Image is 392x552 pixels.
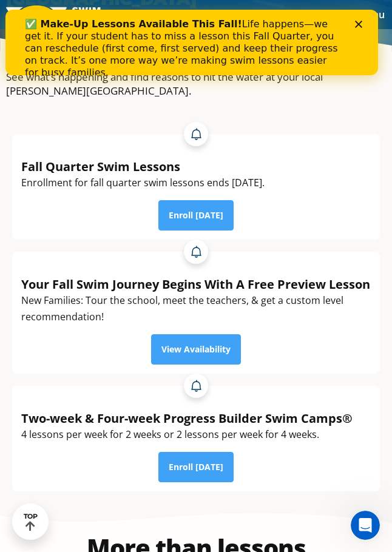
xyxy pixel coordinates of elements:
[6,52,386,116] div: See what’s happening and find reasons to hit the water at your local [PERSON_NAME][GEOGRAPHIC_DATA].
[21,276,371,292] div: Your Fall Swim Journey Begins With A Free Preview Lesson
[21,292,371,325] div: New Families: Tour the school, meet the teachers, & get a custom level recommendation!
[350,11,362,18] div: Close
[6,5,110,24] img: FOSS Swim School Logo
[24,513,38,531] div: TOP
[21,410,353,426] div: Two-week & Four-week Progress Builder Swim Camps®
[19,8,334,69] div: Life happens—we get it. If your student has to miss a lesson this Fall Quarter, you can reschedul...
[19,8,237,20] b: ✅ Make-Up Lessons Available This Fall!
[158,200,234,231] a: Enroll [DATE]
[351,511,380,540] iframe: Intercom live chat
[5,10,378,75] iframe: Intercom live chat banner
[351,5,392,24] button: Toggle navigation
[151,334,241,365] a: View Availability
[358,8,385,21] span: Menu
[21,426,353,443] div: 4 lessons per week for 2 weeks or 2 lessons per week for 4 weeks.
[21,175,265,191] div: Enrollment for fall quarter swim lessons ends [DATE].
[21,158,265,175] div: Fall Quarter Swim Lessons
[158,452,234,482] a: Enroll [DATE]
